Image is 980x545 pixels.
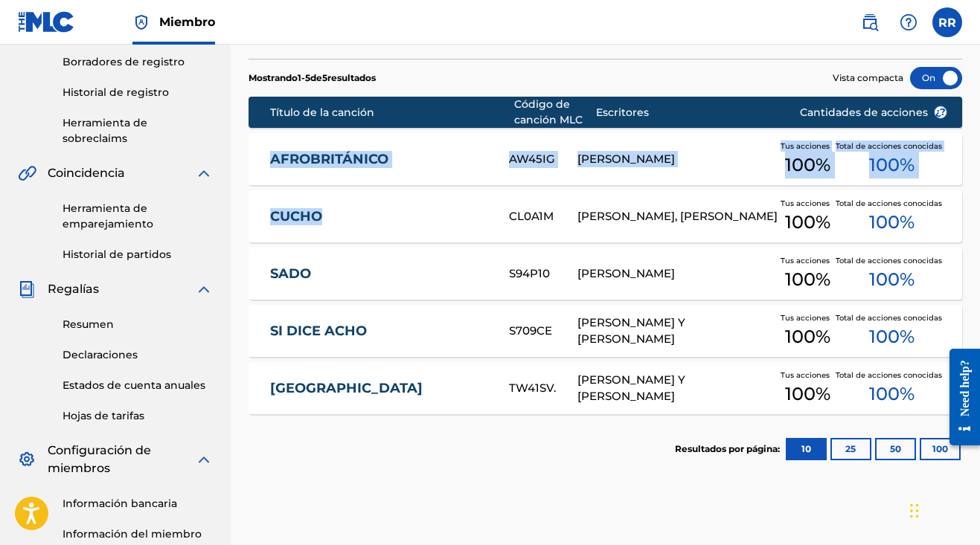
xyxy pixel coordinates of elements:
[18,11,75,33] img: Logotipo de MLC
[195,164,213,182] img: Ampliar
[63,54,213,70] a: Borradores de registro
[63,378,213,393] a: Estados de cuenta anuales
[18,280,36,298] img: Regalías
[63,115,213,146] a: Herramienta de sobreclaims
[861,13,879,31] img: BUSCAR
[270,323,490,340] a: SI DICE ACHO
[920,438,961,460] button: 100
[18,451,36,468] img: Configuración de miembros
[836,255,948,266] span: Total de acciones conocidas
[48,442,195,477] span: Configuración de miembros
[270,265,490,283] a: SADO
[906,474,980,545] iframe: Widget de chat
[935,106,947,118] span: ¿?
[514,97,595,128] div: Código de canción MLC
[900,13,917,31] img: ayuda
[63,85,213,100] a: Historial de registro
[938,334,980,461] iframe: Centro de recursos
[18,164,36,182] img: Coincidencia
[596,105,799,120] div: Escritores
[48,280,99,298] span: Regalías
[894,7,923,37] div: ayuda
[509,151,577,168] div: AW45IG
[577,372,781,405] div: [PERSON_NAME] Y [PERSON_NAME]
[785,323,830,350] span: 100%
[869,266,915,293] span: 100%
[195,451,213,468] img: Ampliar
[48,164,125,182] span: Coincidencia
[195,280,213,298] img: Ampliar
[836,198,948,209] span: Total de acciones conocidas
[270,151,490,168] a: AFROBRITÁNICO
[786,438,827,460] button: 10
[577,265,781,283] div: [PERSON_NAME]
[869,381,915,407] span: 100%
[63,317,213,332] a: Resumen
[785,152,830,178] span: 100%
[869,152,915,178] span: 100%
[509,380,577,397] div: TW41SV.
[577,151,781,168] div: [PERSON_NAME]
[63,408,213,424] a: Hojas de tarifas
[836,370,948,381] span: Total de acciones conocidas
[875,438,916,460] button: 50
[63,247,213,262] a: Historial de partidos
[833,71,903,85] span: Vista compacta
[132,13,150,31] img: Los principales titulares de derechos
[869,209,915,236] span: 100%
[577,208,781,225] div: [PERSON_NAME], [PERSON_NAME]
[910,488,919,533] div: Arrastrar
[785,209,830,236] span: 100%
[577,315,781,348] div: [PERSON_NAME] Y [PERSON_NAME]
[63,201,213,232] a: Herramienta de emparejamiento
[781,255,836,266] span: Tus acciones
[63,526,213,542] a: Información del miembro
[509,323,577,340] div: S709CE
[249,71,376,85] p: Mostrando 1 - 5 de 5 resultados
[675,442,784,456] p: Resultados por página:
[270,380,490,397] a: [GEOGRAPHIC_DATA]
[785,266,830,293] span: 100%
[781,312,836,323] span: Tus acciones
[836,312,948,323] span: Total de acciones conocidas
[785,381,830,407] span: 100%
[800,105,947,120] span: Cantidades de acciones
[270,208,490,225] a: CUCHO
[855,7,885,37] a: Búsqueda pública
[869,323,915,350] span: 100%
[830,438,871,460] button: 25
[63,347,213,363] a: Declaraciones
[836,141,948,152] span: Total de acciones conocidas
[781,141,836,152] span: Tus acciones
[781,198,836,209] span: Tus acciones
[270,105,514,120] div: Título de la canción
[781,370,836,381] span: Tus acciones
[159,13,215,30] span: Miembro
[509,208,577,225] div: CL0A1M
[932,7,962,37] div: Menú de usuario
[63,496,213,512] a: Información bancaria
[509,265,577,283] div: S94P10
